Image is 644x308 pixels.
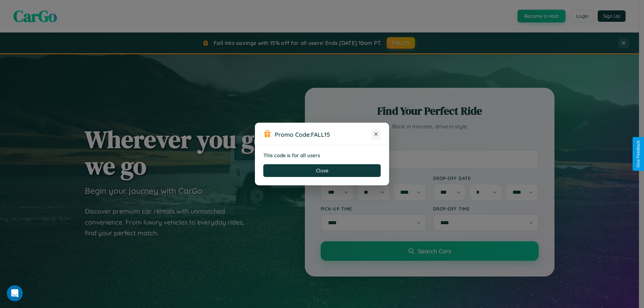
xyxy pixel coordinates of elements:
div: Give Feedback [636,140,641,168]
button: Close [263,164,381,177]
h3: Promo Code: [275,131,371,138]
strong: This code is for all users [263,152,320,159]
b: FALL15 [311,131,330,138]
iframe: Intercom live chat [7,285,23,301]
